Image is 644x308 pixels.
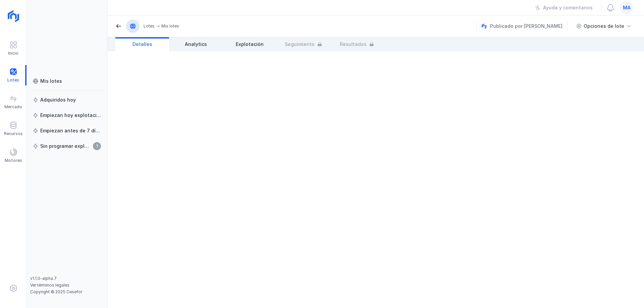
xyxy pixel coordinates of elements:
[40,127,101,134] div: Empiezan antes de 7 días
[30,283,69,288] a: Ver términos legales
[330,37,384,51] a: Resultados
[132,41,152,48] span: Detalles
[623,4,631,11] span: ma
[40,97,76,103] div: Adquiridos hoy
[481,21,569,31] div: Publicado por [PERSON_NAME]
[40,143,91,149] div: Sin programar explotación
[223,37,276,51] a: Explotación
[481,23,487,29] img: nemus.svg
[285,41,315,48] span: Seguimiento
[8,51,18,56] div: Inicio
[4,104,22,110] div: Mercado
[5,158,22,163] div: Motores
[584,23,624,29] div: Opciones de lote
[276,37,330,51] a: Seguimiento
[185,41,207,48] span: Analytics
[30,276,104,281] div: v1.1.0-alpha.7
[5,8,22,24] img: logoRight.svg
[236,41,264,48] span: Explotación
[161,23,179,29] div: Mis lotes
[40,78,62,84] div: Mis lotes
[340,41,367,48] span: Resultados
[40,112,101,119] div: Empiezan hoy explotación
[169,37,223,51] a: Analytics
[30,140,104,152] a: Sin programar explotación1
[30,289,104,295] div: Copyright © 2025 Cesefor
[93,142,101,150] span: 1
[115,37,169,51] a: Detalles
[4,131,23,136] div: Recursos
[30,75,104,87] a: Mis lotes
[30,125,104,137] a: Empiezan antes de 7 días
[531,2,597,13] button: Ayuda y comentarios
[144,23,155,29] div: Lotes
[543,4,593,11] div: Ayuda y comentarios
[30,109,104,121] a: Empiezan hoy explotación
[30,94,104,106] a: Adquiridos hoy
